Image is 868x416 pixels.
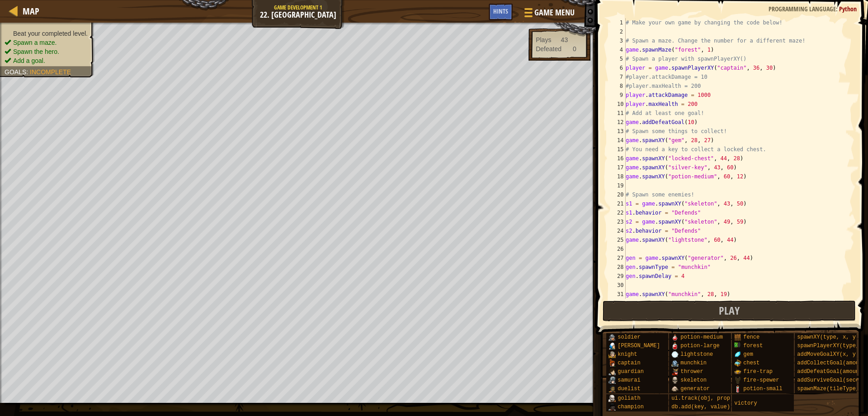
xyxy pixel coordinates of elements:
span: fire-trap [743,368,773,375]
div: Defeated [536,44,561,53]
span: addMoveGoalXY(x, y) [797,351,859,358]
div: 11 [609,109,626,118]
span: samurai [618,377,640,383]
span: ui.track(obj, prop) [671,395,733,402]
img: portrait.png [671,351,679,358]
span: knight [618,351,637,358]
div: 9 [609,91,626,100]
div: 10 [609,100,626,109]
span: gem [743,351,753,358]
img: portrait.png [609,385,616,392]
div: 28 [609,263,626,272]
span: Beat your completed level. [13,30,88,37]
span: [PERSON_NAME] [618,343,660,349]
img: portrait.png [734,377,741,384]
span: potion-small [743,386,782,392]
div: 23 [609,217,626,226]
span: generator [680,386,710,392]
span: : [26,68,30,76]
img: portrait.png [609,342,616,349]
img: portrait.png [609,334,616,341]
div: 6 [609,63,626,72]
img: portrait.png [734,334,741,341]
div: 31 [609,290,626,299]
img: portrait.png [671,359,679,367]
div: 1 [609,18,626,27]
div: 26 [609,244,626,253]
span: : [836,5,839,13]
div: 30 [609,281,626,290]
span: potion-large [680,343,719,349]
img: portrait.png [734,359,741,367]
span: addDefeatGoal(amount) [797,368,865,375]
span: duelist [618,386,640,392]
div: 22 [609,208,626,217]
img: portrait.png [671,385,679,392]
span: db.add(key, value) [671,404,730,410]
div: 12 [609,118,626,127]
div: 20 [609,190,626,199]
img: portrait.png [734,368,741,375]
div: 21 [609,199,626,208]
div: 27 [609,253,626,263]
span: Spawn a maze. [13,39,57,46]
div: 15 [609,145,626,154]
span: captain [618,360,640,366]
img: portrait.png [609,377,616,384]
div: 2 [609,27,626,36]
span: soldier [618,334,640,340]
img: portrait.png [671,342,679,349]
img: portrait.png [609,351,616,358]
span: skeleton [680,377,707,383]
div: 32 [609,299,626,308]
img: portrait.png [734,385,741,392]
span: Play [719,303,740,318]
span: fire-spewer [743,377,779,383]
span: Programming language [769,5,836,13]
button: Play [603,301,856,321]
div: 5 [609,54,626,63]
div: 0 [573,44,576,53]
div: 17 [609,163,626,172]
div: 13 [609,127,626,136]
div: 3 [609,36,626,45]
span: Spawn the hero. [13,48,59,55]
span: Game Menu [534,7,575,19]
span: forest [743,343,763,349]
div: 4 [609,45,626,54]
li: Spawn the hero. [5,47,88,56]
li: Beat your completed level. [5,29,88,38]
div: 14 [609,136,626,145]
span: chest [743,360,759,366]
span: spawnXY(type, x, y) [797,334,859,340]
img: portrait.png [671,377,679,384]
div: 24 [609,226,626,235]
img: portrait.png [609,359,616,367]
span: guardian [618,368,644,375]
span: Incomplete [30,68,71,76]
span: fence [743,334,759,340]
button: Game Menu [517,4,580,25]
span: thrower [680,368,703,375]
div: 18 [609,172,626,181]
div: 29 [609,272,626,281]
span: Map [23,5,39,17]
span: Goals [5,68,26,76]
div: Plays [536,35,551,44]
img: portrait.png [609,403,616,411]
a: Map [18,5,39,17]
img: portrait.png [734,351,741,358]
span: munchkin [680,360,707,366]
span: Python [839,5,857,13]
div: 16 [609,154,626,163]
img: portrait.png [671,368,679,375]
div: 7 [609,72,626,81]
span: goliath [618,395,640,402]
img: portrait.png [734,342,741,349]
span: Hints [493,7,508,15]
li: Spawn a maze. [5,38,88,47]
img: portrait.png [609,368,616,375]
img: portrait.png [671,334,679,341]
div: 19 [609,181,626,190]
span: champion [618,404,644,410]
